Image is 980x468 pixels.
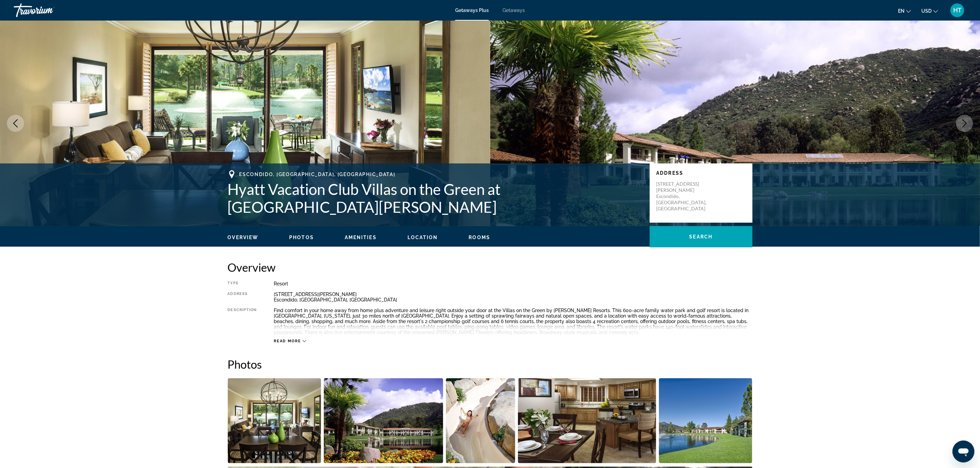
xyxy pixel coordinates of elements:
[14,1,82,19] a: Travorium
[228,235,259,240] span: Overview
[455,8,489,13] a: Getaways Plus
[274,292,753,303] div: [STREET_ADDRESS][PERSON_NAME] Escondido, [GEOGRAPHIC_DATA], [GEOGRAPHIC_DATA]
[898,8,905,14] span: en
[408,235,438,240] span: Location
[408,234,438,241] button: Location
[228,281,257,286] div: Type
[274,339,301,343] span: Read more
[289,234,314,241] button: Photos
[659,378,753,464] button: Open full-screen image slider
[228,180,643,216] h1: Hyatt Vacation Club Villas on the Green at [GEOGRAPHIC_DATA][PERSON_NAME]
[898,6,911,16] button: Change language
[518,378,656,464] button: Open full-screen image slider
[953,7,961,14] span: HT
[274,281,753,286] div: Resort
[274,338,307,344] button: Read more
[7,115,24,132] button: Previous image
[228,292,257,303] div: Address
[953,441,975,463] iframe: Bouton de lancement de la fenêtre de messagerie
[657,181,711,212] p: [STREET_ADDRESS][PERSON_NAME] Escondido, [GEOGRAPHIC_DATA], [GEOGRAPHIC_DATA]
[503,8,525,13] a: Getaways
[948,3,966,17] button: User Menu
[228,378,321,464] button: Open full-screen image slider
[956,115,973,132] button: Next image
[446,378,516,464] button: Open full-screen image slider
[274,308,753,335] div: Find comfort in your home away from home plus adventure and leisure right outside your door at th...
[657,170,746,176] p: Address
[289,235,314,240] span: Photos
[324,378,443,464] button: Open full-screen image slider
[228,357,753,371] h2: Photos
[345,235,377,240] span: Amenities
[921,8,932,14] span: USD
[650,226,753,247] button: Search
[239,172,395,177] span: Escondido, [GEOGRAPHIC_DATA], [GEOGRAPHIC_DATA]
[689,234,713,239] span: Search
[228,260,753,274] h2: Overview
[469,235,491,240] span: Rooms
[228,308,257,335] div: Description
[345,234,377,241] button: Amenities
[921,6,938,16] button: Change currency
[228,234,259,241] button: Overview
[469,234,491,241] button: Rooms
